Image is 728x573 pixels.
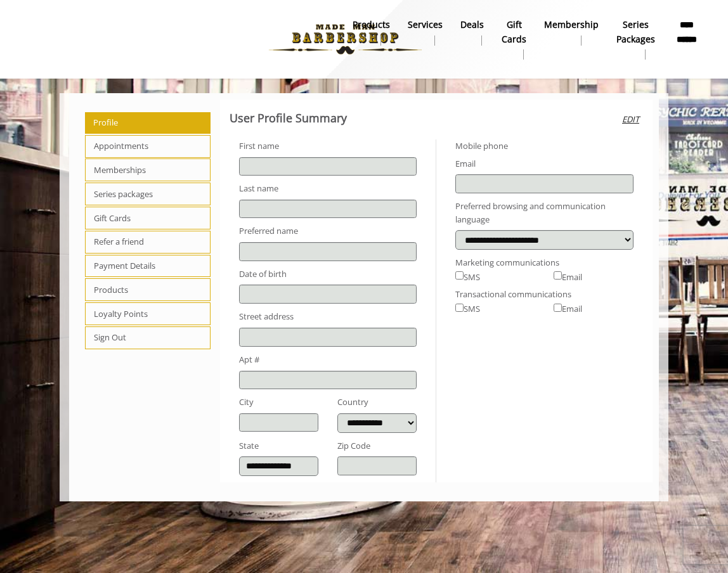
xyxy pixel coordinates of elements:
a: ServicesServices [399,16,452,49]
span: Loyalty Points [85,302,211,325]
b: User Profile Summary [230,110,347,126]
span: Refer a friend [85,231,211,254]
span: Payment Details [85,255,211,278]
span: Profile [85,112,211,134]
span: Products [85,278,211,301]
b: Deals [460,18,484,32]
b: Series packages [616,18,655,46]
img: Made Man Barbershop logo [258,4,432,74]
i: Edit [622,113,639,126]
b: gift cards [502,18,526,46]
span: Appointments [85,135,211,158]
span: Sign Out [85,326,211,349]
span: Gift Cards [85,207,211,229]
a: DealsDeals [452,16,493,49]
a: Series packagesSeries packages [608,16,664,63]
b: Services [408,18,443,32]
b: products [353,18,390,32]
button: Edit user profile [618,100,643,139]
a: MembershipMembership [535,16,608,49]
b: Membership [544,18,599,32]
span: Series packages [85,183,211,205]
span: Memberships [85,158,211,181]
a: Productsproducts [344,16,399,49]
a: Gift cardsgift cards [493,16,535,63]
